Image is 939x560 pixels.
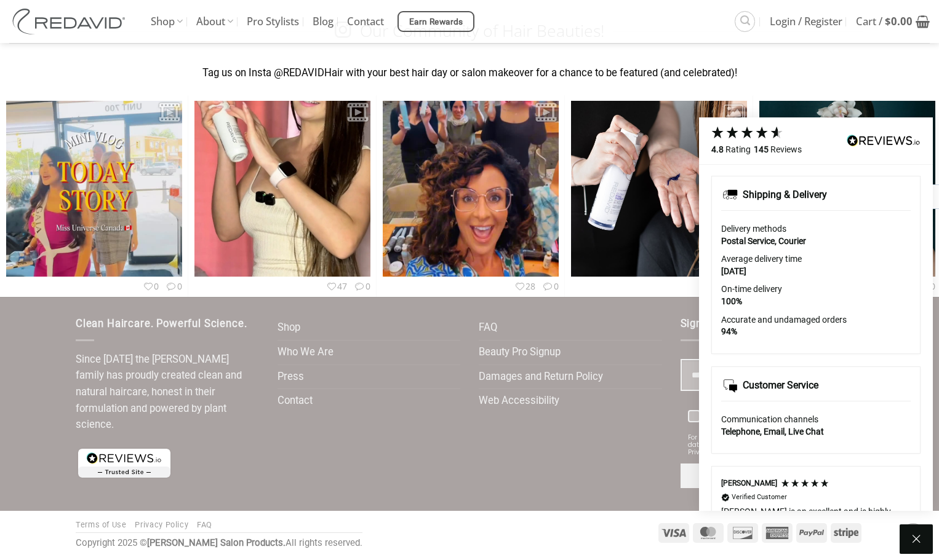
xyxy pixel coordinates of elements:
[681,318,766,329] span: Signup for News!
[780,478,829,488] div: 5 Stars
[188,95,377,297] : 470
[197,520,212,529] a: FAQ
[409,15,463,29] span: Earn Rewards
[770,6,842,37] span: Login / Register
[754,144,769,154] strong: 145
[732,492,787,502] div: Verified Customer
[710,125,784,140] div: 4.8 Stars
[398,11,474,32] a: Earn Rewards
[856,6,913,37] span: Cart /
[278,341,334,365] a: Who We Are
[9,9,132,34] img: REDAVID Salon Products | United States
[743,379,818,392] div: Customer Service
[353,280,370,292] span: 0
[657,521,863,543] div: Payment icons
[721,427,824,436] strong: Telephone, Email, Live Chat
[142,280,159,292] span: 0
[76,318,247,329] span: Clean Haircare. Powerful Science.
[479,341,561,365] a: Beauty Pro Signup
[721,266,746,276] strong: [DATE]
[721,414,911,426] div: Communication channels
[377,95,565,297] : 280
[194,33,370,345] img: thumbnail_3705567836201197661.jpg
[885,14,891,28] span: $
[6,33,182,345] img: thumbnail_3707180742607025977.jpg
[721,253,911,266] div: Average delivery time
[721,478,777,489] div: [PERSON_NAME]
[909,532,924,546] i: Close
[735,11,755,31] a: Search
[76,536,362,551] div: Copyright 2025 © All rights reserved.
[479,389,559,413] a: Web Accessibility
[885,14,913,28] bdi: 0.00
[681,359,864,392] input: Email field
[326,280,348,292] span: 47
[721,506,911,530] div: [PERSON_NAME] is an excellent and is highly recommended.
[479,365,603,389] a: Damages and Return Policy
[711,144,751,156] div: Rating
[681,463,864,488] button: SIGN UP
[383,33,559,345] img: thumbnail_3705021505793939735.jpg
[847,135,921,146] img: REVIEWS.io
[76,446,173,480] img: reviews-trust-logo-1.png
[565,95,753,297] : 00
[721,223,911,235] div: Delivery methods
[278,365,304,389] a: Press
[721,236,806,246] strong: Postal Service, Courier
[135,520,188,529] a: Privacy Policy
[901,523,925,548] button: Go to top
[165,280,182,292] span: 0
[721,283,911,296] div: On-time delivery
[721,314,911,326] div: Accurate and undamaged orders
[754,144,802,156] div: Reviews
[541,280,559,292] span: 0
[743,188,827,202] div: Shipping & Delivery
[711,144,724,154] strong: 4.8
[688,434,842,456] span: For more information on how we process your data for marketing communication. Check our Privacy p...
[479,316,497,340] a: FAQ
[721,326,737,336] strong: 94%
[571,79,747,299] img: thumbnail_3704265543712613595.jpg
[278,316,300,340] a: Shop
[76,352,259,433] p: Since [DATE] the [PERSON_NAME] family has proudly created clean and natural haircare, honest in t...
[721,296,742,306] strong: 100%
[147,537,286,548] strong: [PERSON_NAME] Salon Products.
[514,280,536,292] span: 28
[76,520,127,529] a: Terms of Use
[278,389,313,413] a: Contact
